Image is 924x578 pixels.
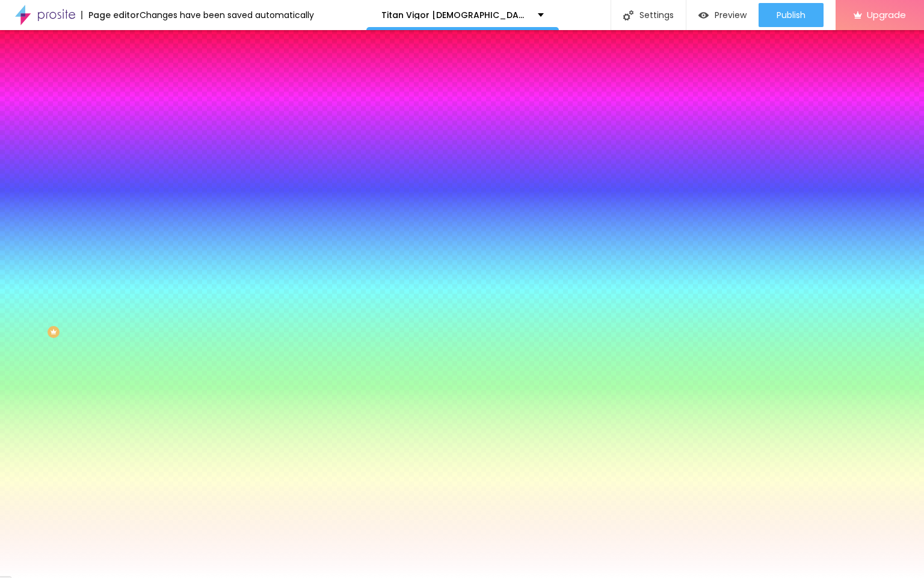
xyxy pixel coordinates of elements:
p: Titan Vigor [DEMOGRAPHIC_DATA] Ehnacement [381,11,529,19]
button: Preview [686,3,759,27]
span: Preview [715,10,747,20]
span: Upgrade [867,10,906,20]
img: view-1.svg [698,10,709,20]
button: Publish [759,3,824,27]
div: Page editor [81,11,140,19]
span: Publish [777,10,805,20]
img: Icone [623,10,633,20]
div: Changes have been saved automatically [140,11,314,19]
